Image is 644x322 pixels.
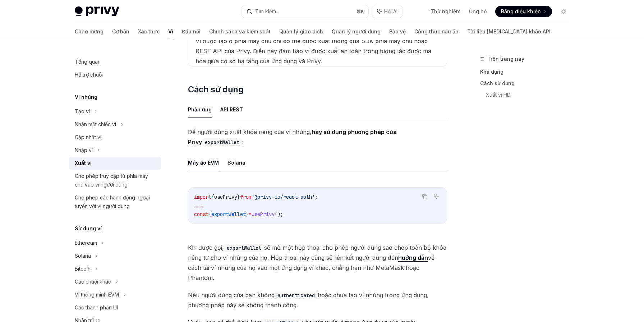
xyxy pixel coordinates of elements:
[420,192,429,201] button: Sao chép nội dung từ khối mã
[112,23,129,40] a: Cơ bản
[188,244,446,261] font: sẽ mở một hộp thoại cho phép người dùng sao chép toàn bộ khóa riêng tư cho ví nhúng của họ. Hộp t...
[224,244,264,252] code: exportWallet
[242,138,244,146] font: :
[69,68,161,81] a: Hỗ trợ chuỗi
[188,154,219,171] button: Máy ảo EVM
[75,23,103,40] a: Chào mừng
[75,173,148,188] font: Cho phép truy cập từ phía máy chủ vào ví người dùng
[332,23,381,40] a: Quản lý người dùng
[332,28,381,34] font: Quản lý người dùng
[389,23,406,40] a: Bảo vệ
[69,191,161,213] a: Cho phép các hành động ngoại tuyến với ví người dùng
[75,6,119,17] img: logo sáng
[275,211,283,217] span: ();
[75,72,103,78] font: Hỗ trợ chuỗi
[75,225,102,231] font: Sử dụng ví
[188,244,224,251] font: Khi được gọi,
[467,28,551,34] font: Tài liệu [MEDICAL_DATA] khảo API
[558,6,569,17] button: Chuyển đổi chế độ tối
[195,37,431,65] font: Ví được tạo ở phía máy chủ chỉ có thể được xuất thông qua SDK phía máy chủ hoặc REST API của Priv...
[275,291,318,299] code: authenticated
[241,5,368,18] button: Tìm kiếm...⌘K
[182,28,201,34] font: Đầu nối
[75,134,101,140] font: Cập nhật ví
[69,170,161,191] a: Cho phép truy cập từ phía máy chủ vào ví người dùng
[188,254,434,281] font: về cách tải ví nhúng của họ vào một ứng dụng ví khác, chẳng hạn như MetaMask hoặc Phantom.
[384,8,397,14] font: Hỏi AI
[75,59,101,65] font: Tổng quan
[75,291,119,298] font: Ví thông minh EVM
[467,23,551,40] a: Tài liệu [MEDICAL_DATA] khảo API
[389,28,406,34] font: Bảo vệ
[480,80,515,86] font: Cách sử dụng
[220,106,243,112] font: API REST
[279,23,323,40] a: Quản lý giao dịch
[75,147,93,153] font: Nhập ví
[279,28,323,34] font: Quản lý giao dịch
[188,128,397,146] font: hãy sử dụng phương pháp của Privy
[69,301,161,314] a: Các thành phần UI
[75,160,92,166] font: Xuất ví
[255,8,279,14] font: Tìm kiếm...
[75,28,103,34] font: Chào mừng
[372,5,402,18] button: Hỏi AI
[75,108,90,114] font: Tạo ví
[138,23,160,40] a: Xác thực
[75,266,91,272] font: Bitcoin
[69,131,161,144] a: Cập nhật ví
[188,291,429,309] font: hoặc chưa tạo ví nhúng trong ứng dụng, phương pháp này sẽ không thành công.
[227,160,245,166] font: Solana
[431,8,460,15] a: Thử nghiệm
[75,121,116,127] font: Nhận một chiếc ví
[249,211,252,217] span: =
[227,154,245,171] button: Solana
[194,202,203,209] span: ...
[75,240,97,246] font: Ethereum
[168,23,173,40] a: Ví
[188,291,275,299] font: Nếu người dùng của bạn không
[414,23,459,40] a: Công thức nấu ăn
[356,9,361,14] font: ⌘
[211,194,214,200] span: {
[69,55,161,68] a: Tổng quan
[75,304,118,310] font: Các thành phần UI
[188,101,212,118] button: Phản ứng
[138,28,160,34] font: Xác thực
[414,28,459,34] font: Công thức nấu ăn
[480,66,575,78] a: Khả dụng
[209,23,271,40] a: Chính sách và kiểm soát
[495,6,552,17] a: Bảng điều khiển
[194,194,211,200] span: import
[112,28,129,34] font: Cơ bản
[208,211,211,217] span: {
[315,194,318,200] span: ;
[252,211,275,217] span: usePrivy
[69,157,161,170] a: Xuất ví
[432,192,441,201] button: Hỏi AI
[214,194,237,200] span: usePrivy
[480,69,503,75] font: Khả dụng
[75,253,91,259] font: Solana
[75,94,97,100] font: Ví nhúng
[246,211,249,217] span: }
[211,211,246,217] span: exportWallet
[220,101,243,118] button: API REST
[209,28,271,34] font: Chính sách và kiểm soát
[431,8,460,14] font: Thử nghiệm
[182,23,201,40] a: Đầu nối
[188,128,312,135] font: Để người dùng xuất khóa riêng của ví nhúng,
[398,254,428,262] a: hướng dẫn
[486,89,575,101] a: Xuất ví HD
[188,160,219,166] font: Máy ảo EVM
[469,8,487,14] font: Ủng hộ
[188,106,212,112] font: Phản ứng
[75,279,111,285] font: Các chuỗi khác
[480,78,575,89] a: Cách sử dụng
[487,56,524,62] font: Trên trang này
[398,254,428,261] font: hướng dẫn
[188,84,243,95] font: Cách sử dụng
[501,8,541,14] font: Bảng điều khiển
[194,211,208,217] span: const
[237,194,240,200] span: }
[252,194,315,200] span: '@privy-io/react-auth'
